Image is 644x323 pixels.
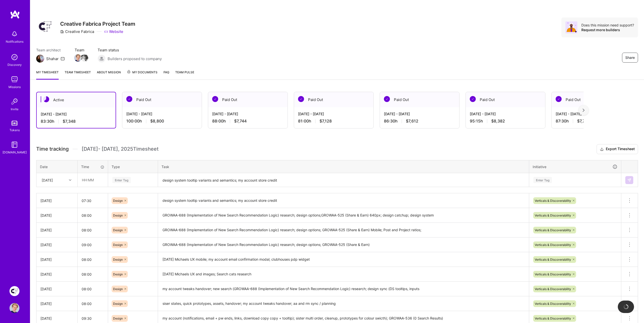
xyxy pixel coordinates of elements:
span: My Documents [127,70,158,75]
img: guide book [9,140,19,150]
div: [DATE] [42,177,53,183]
span: Design [113,287,123,291]
div: [DATE] [40,301,73,306]
img: Team Member Avatar [74,54,82,62]
img: Creative Fabrica Project Team [9,286,19,296]
input: HH:MM [78,173,108,187]
div: Paid Out [294,92,373,107]
img: loading [623,304,629,310]
div: 87:30 h [556,118,627,124]
div: [DOMAIN_NAME] [2,150,27,155]
img: Paid Out [212,96,218,102]
a: About Mission [97,70,121,80]
img: tokens [11,121,17,125]
span: Time tracking [36,146,69,152]
div: Paid Out [380,92,459,107]
textarea: design system tooltip variants and semantics; my account store credit [159,194,528,208]
div: 83:30 h [41,119,112,124]
img: right [583,108,585,112]
textarea: GROWAA-688 (Implementation of New Search Recommendation Logic) research; design options; GROWAA-5... [159,238,528,252]
textarea: GROWAA-688 (Implementation of New Search Recommendation Logic) research; design options; GROWAA-5... [159,223,528,237]
span: Verticals & Discoverability [535,258,571,261]
span: $8,800 [150,118,164,124]
span: Design [113,302,123,306]
div: Paid Out [208,92,288,107]
div: Tokens [9,127,20,133]
div: Time [81,164,104,169]
div: 81:00 h [298,118,369,124]
div: Missions [8,84,21,90]
div: Enter Tag [533,176,552,184]
span: Verticals & Discoverability [535,199,571,203]
div: [DATE] - [DATE] [470,111,541,116]
div: [DATE] [40,227,73,233]
span: Team [75,47,88,53]
textarea: my account tweaks handover; new search (GROWAA-688 (Implementation of New Search Recommendation L... [159,282,528,296]
img: logo [10,10,20,19]
div: Enter Tag [112,176,131,184]
div: 86:30 h [384,118,455,124]
img: Invite [9,97,19,107]
div: 95:15 h [470,118,541,124]
th: Task [158,160,529,173]
span: Verticals & Discoverability [535,243,571,247]
div: [DATE] [40,242,73,247]
div: [DATE] - [DATE] [384,111,455,116]
span: Design [113,214,123,217]
span: $7,128 [320,118,332,124]
div: Paid Out [466,92,545,107]
input: HH:MM [78,268,108,281]
input: HH:MM [78,238,108,251]
th: Type [108,160,158,173]
span: Team Pulse [175,70,194,74]
div: [DATE] - [DATE] [298,111,369,116]
div: [DATE] [40,213,73,218]
span: Verticals & Discoverability [535,287,571,291]
a: My Documents [127,70,158,80]
input: HH:MM [78,209,108,222]
a: User Avatar [8,303,21,313]
a: Team Member Avatar [75,54,81,62]
span: Share [625,55,635,60]
input: HH:MM [78,297,108,310]
a: Team timesheet [65,70,91,80]
textarea: [DATE] Michaels UX mobile; my account email confirmation modal; clubhouses pdp widget [159,253,528,266]
a: Team Pulse [175,70,194,80]
a: FAQ [163,70,169,80]
div: Paid Out [122,92,202,107]
div: Notifications [6,39,23,44]
i: icon Download [600,147,604,152]
span: $7,612 [406,118,418,124]
div: Paid Out [552,92,631,107]
div: Discovery [7,62,22,67]
img: teamwork [9,74,19,84]
img: Paid Out [470,96,476,102]
span: Team architect [36,47,65,53]
div: [DATE] [40,272,73,277]
div: [DATE] - [DATE] [126,111,198,116]
span: Verticals & Discoverability [535,214,571,217]
div: [DATE] [40,198,73,203]
span: $8,382 [491,118,505,124]
span: Verticals & Discoverability [535,228,571,232]
i: icon CompanyGray [60,30,64,34]
a: Team Member Avatar [81,54,88,62]
span: Verticals & Discoverability [535,302,571,306]
div: Initiative [533,164,618,170]
div: [DATE] [40,257,73,262]
span: Design [113,272,123,276]
img: Active [43,96,49,102]
span: Design [113,228,123,232]
input: HH:MM [78,223,108,237]
div: 100:00 h [126,118,198,124]
img: Submit [627,178,631,182]
button: Export Timesheet [597,144,638,154]
div: Shahar [46,56,59,61]
div: Invite [11,107,18,112]
div: [DATE] - [DATE] [212,111,284,116]
input: HH:MM [78,253,108,266]
span: Design [113,317,123,320]
input: HH:MM [78,282,108,296]
button: Share [622,53,638,63]
img: bell [9,29,19,39]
